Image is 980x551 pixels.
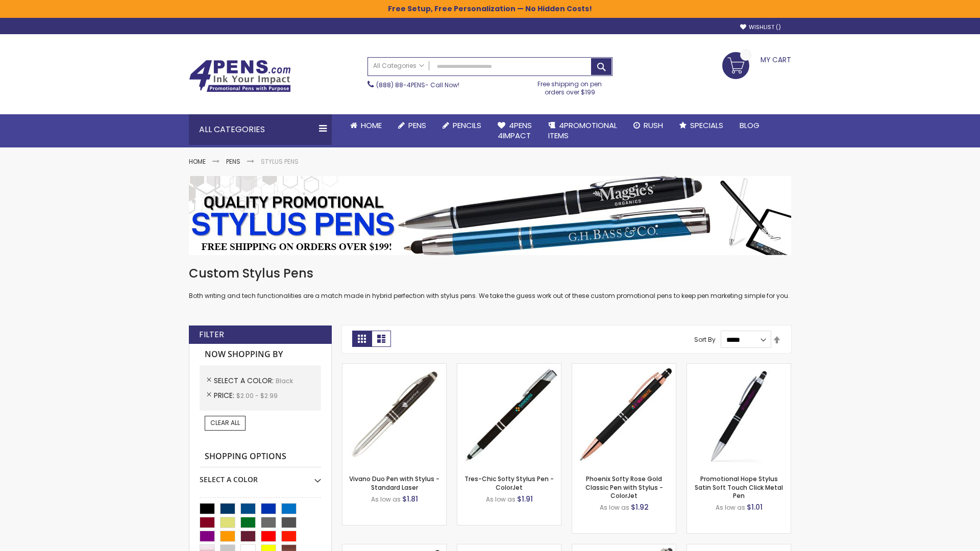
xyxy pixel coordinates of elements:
span: Rush [644,120,663,131]
strong: Shopping Options [200,446,321,468]
a: Blog [731,114,768,137]
span: All Categories [373,62,424,70]
span: Pencils [453,120,481,131]
a: (888) 88-4PENS [376,81,425,89]
a: Clear All [205,416,246,430]
a: Promotional Hope Stylus Satin Soft Touch Click Metal Pen [695,474,783,499]
strong: Now Shopping by [200,344,321,365]
div: All Categories [189,114,332,145]
img: 4Pens Custom Pens and Promotional Products [189,60,291,92]
a: Pens [226,157,240,166]
strong: Grid [352,331,372,347]
strong: Filter [199,329,224,340]
span: Blog [740,120,759,131]
span: $1.01 [747,502,763,512]
span: $1.81 [402,494,418,504]
a: Home [189,157,206,166]
div: Both writing and tech functionalities are a match made in hybrid perfection with stylus pens. We ... [189,265,791,300]
a: Pencils [434,114,489,137]
a: Vivano Duo Pen with Stylus - Standard Laser-Black [342,363,446,372]
span: $1.91 [517,494,533,504]
span: As low as [600,503,629,512]
a: Promotional Hope Stylus Satin Soft Touch Click Metal Pen-Black [687,363,791,372]
a: All Categories [368,58,429,74]
span: Specials [690,120,723,131]
a: Vivano Duo Pen with Stylus - Standard Laser [349,474,439,491]
h1: Custom Stylus Pens [189,265,791,282]
div: Free shipping on pen orders over $199 [527,76,613,96]
span: As low as [486,495,516,504]
a: Tres-Chic Softy Stylus Pen - ColorJet-Black [457,363,561,372]
span: $2.00 - $2.99 [236,391,278,400]
img: Tres-Chic Softy Stylus Pen - ColorJet-Black [457,364,561,467]
img: Vivano Duo Pen with Stylus - Standard Laser-Black [342,364,446,467]
label: Sort By [694,335,716,344]
a: Tres-Chic Softy Stylus Pen - ColorJet [464,474,554,491]
a: 4PROMOTIONALITEMS [540,114,625,147]
img: Promotional Hope Stylus Satin Soft Touch Click Metal Pen-Black [687,364,791,467]
a: Phoenix Softy Rose Gold Classic Pen with Stylus - ColorJet-Black [572,363,676,372]
strong: Stylus Pens [261,157,299,166]
span: $1.92 [631,502,649,512]
div: Select A Color [200,467,321,485]
a: Phoenix Softy Rose Gold Classic Pen with Stylus - ColorJet [585,474,663,499]
a: Pens [390,114,434,137]
a: Rush [625,114,671,137]
span: As low as [371,495,401,504]
span: Black [276,377,293,385]
span: 4Pens 4impact [498,120,532,141]
span: 4PROMOTIONAL ITEMS [548,120,617,141]
span: As low as [716,503,745,512]
span: - Call Now! [376,81,459,89]
a: 4Pens4impact [489,114,540,147]
a: Specials [671,114,731,137]
a: Home [342,114,390,137]
span: Home [361,120,382,131]
span: Price [214,390,236,400]
span: Pens [408,120,426,131]
a: Wishlist [740,23,781,31]
span: Select A Color [214,375,276,386]
span: Clear All [210,418,240,427]
img: Stylus Pens [189,176,791,255]
img: Phoenix Softy Rose Gold Classic Pen with Stylus - ColorJet-Black [572,364,676,467]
